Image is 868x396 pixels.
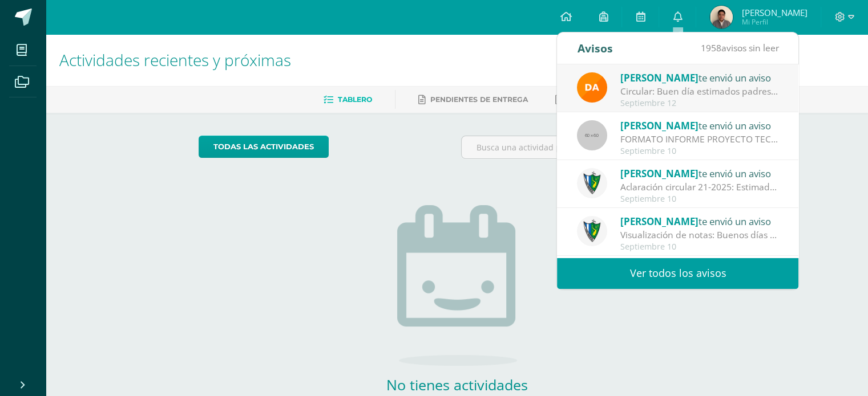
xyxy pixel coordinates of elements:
[700,42,778,54] span: avisos sin leer
[577,216,607,246] img: 9f174a157161b4ddbe12118a61fed988.png
[620,167,699,180] span: [PERSON_NAME]
[577,72,607,103] img: f9d34ca01e392badc01b6cd8c48cabbd.png
[620,99,779,108] div: Septiembre 12
[577,168,607,198] img: 9f174a157161b4ddbe12118a61fed988.png
[710,6,733,28] img: 85c060be1baae49e213f9435fe6f6402.png
[620,215,699,228] span: [PERSON_NAME]
[430,95,528,104] span: Pendientes de entrega
[700,42,721,54] span: 1958
[620,181,779,194] div: Aclaración circular 21-2025: Estimados padres y estudiantes, es un gusto saludarlos. Únicamente c...
[324,91,372,109] a: Tablero
[577,120,607,150] img: 60x60
[620,242,779,252] div: Septiembre 10
[620,228,779,242] div: Visualización de notas: Buenos días estimados padres y estudiantes, es un gusto saludarlos. Por e...
[620,214,779,228] div: te envió un aviso
[620,146,779,156] div: Septiembre 10
[620,119,699,132] span: [PERSON_NAME]
[620,194,779,204] div: Septiembre 10
[620,85,779,98] div: Circular: Buen día estimados padres de familia, por este medio les envío un cordial saludo. El mo...
[557,258,798,289] a: Ver todos los avisos
[555,91,618,109] a: Entregadas
[397,205,517,366] img: no_activities.png
[620,133,779,146] div: FORMATO INFORME PROYECTO TECNOLÓGICO: Alumnos Graduandos: Por este medio se adjunta el formato en...
[741,7,807,18] span: [PERSON_NAME]
[418,91,528,109] a: Pendientes de entrega
[620,118,779,133] div: te envió un aviso
[620,166,779,181] div: te envió un aviso
[741,17,807,27] span: Mi Perfil
[343,375,571,394] h2: No tienes actividades
[620,70,779,85] div: te envió un aviso
[199,136,329,158] a: todas las Actividades
[620,71,699,84] span: [PERSON_NAME]
[462,136,714,158] input: Busca una actividad próxima aquí...
[338,95,372,104] span: Tablero
[59,49,291,71] span: Actividades recientes y próximas
[577,32,612,64] div: Avisos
